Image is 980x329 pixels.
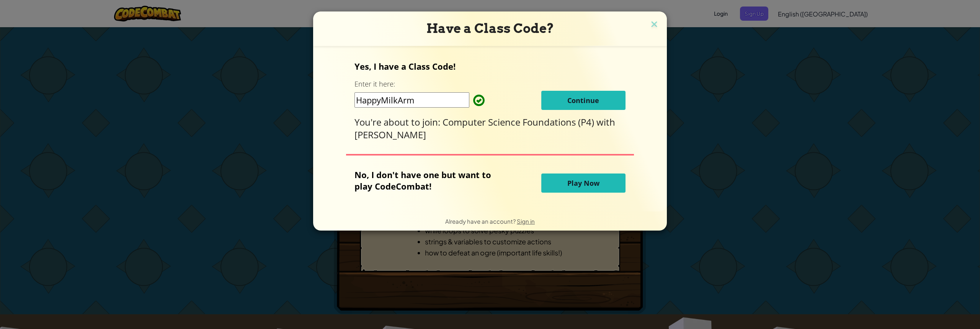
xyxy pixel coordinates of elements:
span: Already have an account? [445,218,517,225]
p: No, I don't have one but want to play CodeCombat! [354,169,503,192]
span: Play Now [567,178,599,188]
button: Continue [541,91,626,110]
span: Have a Class Code? [426,21,554,36]
img: close icon [649,19,659,31]
p: Yes, I have a Class Code! [354,61,625,72]
span: Computer Science Foundations (P4) [443,116,596,128]
button: Play Now [541,174,626,193]
label: Enter it here: [354,79,395,89]
span: You're about to join: [354,116,443,128]
span: with [596,116,615,128]
a: Sign in [517,218,535,225]
span: [PERSON_NAME] [354,128,426,141]
span: Continue [567,96,599,105]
